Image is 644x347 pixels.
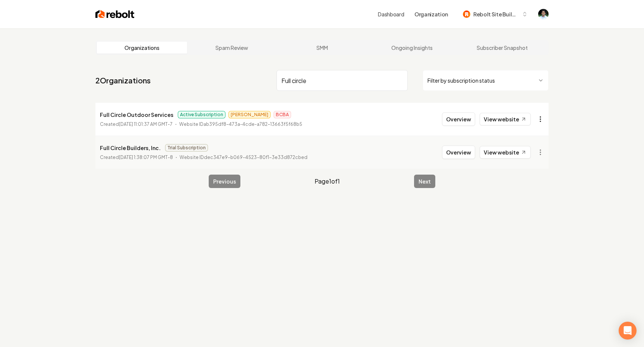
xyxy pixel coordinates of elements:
[457,42,547,54] a: Subscriber Snapshot
[442,146,475,159] button: Overview
[315,177,340,186] span: Page 1 of 1
[473,10,519,18] span: Rebolt Site Builder
[274,111,291,118] span: BCBA
[538,9,549,19] button: Open user button
[367,42,457,54] a: Ongoing Insights
[165,144,208,152] span: Trial Subscription
[442,112,475,126] button: Overview
[277,70,408,91] input: Search by name or ID
[100,121,173,128] p: Created
[119,121,173,127] time: [DATE] 11:01:37 AM GMT-7
[100,110,173,119] p: Full Circle Outdoor Services
[538,9,549,19] img: Arwin Rahmatpanah
[179,121,302,128] p: Website ID ab395df8-473a-4cde-a782-13663f5f68b5
[187,42,277,54] a: Spam Review
[119,155,173,160] time: [DATE] 1:38:07 PM GMT-8
[95,9,135,19] img: Rebolt Logo
[277,42,367,54] a: SMM
[180,154,307,161] p: Website ID dec347e9-b069-4523-80f1-3e33d872cbed
[480,146,531,159] a: View website
[97,42,187,54] a: Organizations
[619,322,637,340] div: Open Intercom Messenger
[228,111,271,118] span: [PERSON_NAME]
[378,10,404,18] a: Dashboard
[100,154,173,161] p: Created
[463,10,470,18] img: Rebolt Site Builder
[480,113,531,125] a: View website
[100,143,161,152] p: Full Circle Builders, Inc.
[410,7,452,21] button: Organization
[178,111,225,118] span: Active Subscription
[95,75,151,86] a: 2Organizations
